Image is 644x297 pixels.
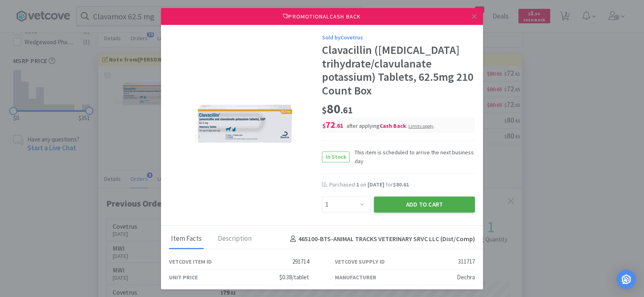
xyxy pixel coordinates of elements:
span: 72 [322,119,343,130]
i: Cash Back [380,122,406,129]
span: [DATE] [367,181,384,188]
div: Clavacillin ([MEDICAL_DATA] trihydrate/clavulanate potassium) Tablets, 62.5mg 210 Count Box [322,43,475,97]
span: Limits apply [409,123,433,129]
div: . [409,122,435,129]
div: Vetcove Item ID [169,257,212,266]
span: 80 [322,101,353,117]
span: 1 [356,181,359,188]
div: Purchased on for [329,181,475,189]
h4: 465100-BTS - ANIMAL TRACKS VETERINARY SRVC LLC (Dist/Comp) [287,234,475,244]
button: Add to Cart [374,197,475,213]
div: 311717 [458,257,475,266]
span: . 61 [335,122,343,129]
div: Sold by Covetrus [322,33,475,42]
div: Item Facts [169,229,204,249]
div: Dechra [457,272,475,282]
div: Promotional Cash Back [161,8,483,25]
div: Description [216,229,254,249]
img: 031246c88a324c949f81f683a3905ca9_311717.png [195,100,296,146]
div: Unit Price [169,273,198,282]
span: This item is scheduled to arrive the next business day [350,148,475,166]
div: Manufacturer [335,273,376,282]
div: Vetcove Supply ID [335,257,385,266]
span: after applying . [347,122,435,129]
span: . 61 [341,104,353,116]
div: $0.38/tablet [279,272,309,282]
div: 291714 [292,257,309,266]
span: In Stock [322,152,349,162]
span: $80.61 [393,181,409,188]
span: $ [322,122,326,129]
div: Open Intercom Messenger [617,270,636,289]
span: $ [322,104,327,116]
